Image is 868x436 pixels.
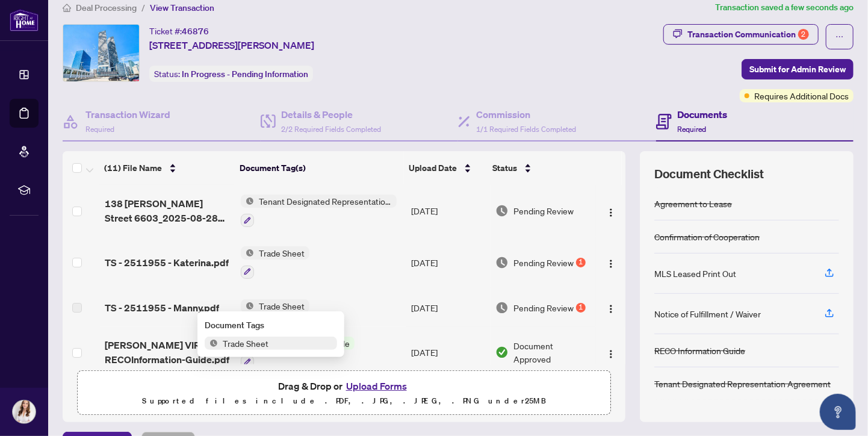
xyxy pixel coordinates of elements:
span: TS - 2511955 - Katerina.pdf [105,255,229,270]
div: Notice of Fulfillment / Waiver [654,307,761,320]
h4: Transaction Wizard [85,107,170,122]
img: Logo [606,259,616,269]
button: Logo [601,298,621,317]
span: Upload Date [409,161,457,175]
td: [DATE] [406,288,491,327]
span: Tenant Designated Representation Agreement [254,195,397,208]
span: Deal Processing [76,2,137,13]
span: Required [678,125,707,134]
span: 46876 [182,26,209,37]
span: 138 [PERSON_NAME] Street 6603_2025-08-28 09_12_19.pdf [105,196,231,225]
td: [DATE] [406,237,491,288]
img: Status Icon [241,195,254,208]
span: Trade Sheet [254,246,309,260]
th: Status [488,151,592,185]
span: Document Approved [513,339,591,366]
div: Document Tags [205,319,337,332]
th: Document Tag(s) [235,151,404,185]
span: Document Checklist [654,166,764,182]
div: Ticket #: [149,24,209,38]
span: ellipsis [835,33,844,41]
span: Drag & Drop or [278,378,411,394]
div: 1 [576,303,586,313]
span: In Progress - Pending Information [182,69,308,79]
button: Submit for Admin Review [742,59,854,79]
button: Logo [601,343,621,362]
span: TS - 2511955 - Manny.pdf [105,301,219,315]
th: (11) File Name [99,151,235,185]
span: home [63,4,71,12]
span: 2/2 Required Fields Completed [282,125,382,134]
span: Trade Sheet [218,337,273,350]
p: Supported files include .PDF, .JPG, .JPEG, .PNG under 25 MB [85,394,603,408]
img: Document Status [495,301,509,314]
span: Status [492,161,517,175]
img: Status Icon [241,299,254,313]
span: [PERSON_NAME] VIRKANT RECOInformation-Guide.pdf [105,338,231,367]
button: Status IconTrade Sheet [241,246,309,279]
span: Drag & Drop orUpload FormsSupported files include .PDF, .JPG, .JPEG, .PNG under25MB [78,371,610,416]
div: MLS Leased Print Out [654,267,736,280]
img: Logo [606,304,616,314]
span: 1/1 Required Fields Completed [476,125,576,134]
button: Status IconTenant Designated Representation Agreement [241,195,397,227]
td: [DATE] [406,185,491,237]
span: Pending Review [513,256,574,269]
h4: Documents [678,107,728,122]
h4: Details & People [282,107,382,122]
span: Requires Additional Docs [754,89,849,102]
th: Upload Date [404,151,488,185]
li: / [141,1,145,14]
img: Document Status [495,204,509,217]
span: (11) File Name [104,161,162,175]
img: IMG-C12289451_1.jpg [63,25,139,81]
img: Status Icon [241,246,254,260]
div: 2 [798,29,809,40]
img: Status Icon [205,337,218,350]
div: Transaction Communication [687,25,809,44]
img: Profile Icon [13,400,36,423]
span: Pending Review [513,204,574,217]
button: Status IconTrade Sheet [241,299,309,313]
button: Upload Forms [343,378,411,394]
span: Submit for Admin Review [749,60,846,79]
button: Logo [601,201,621,220]
div: Agreement to Lease [654,197,732,210]
span: Trade Sheet [254,299,309,313]
span: View Transaction [150,2,214,13]
button: Transaction Communication2 [663,24,819,45]
td: [DATE] [406,327,491,379]
article: Transaction saved a few seconds ago [715,1,854,14]
img: Logo [606,208,616,217]
div: RECO Information Guide [654,344,745,357]
button: Logo [601,253,621,272]
span: [STREET_ADDRESS][PERSON_NAME] [149,38,314,52]
img: Document Status [495,346,509,359]
button: Open asap [820,394,856,430]
div: Confirmation of Cooperation [654,230,760,243]
span: Required [85,125,114,134]
span: Pending Review [513,301,574,314]
div: Status: [149,66,313,82]
img: logo [10,9,39,31]
img: Document Status [495,256,509,269]
h4: Commission [476,107,576,122]
div: Tenant Designated Representation Agreement [654,377,831,390]
img: Logo [606,349,616,359]
div: 1 [576,258,586,267]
